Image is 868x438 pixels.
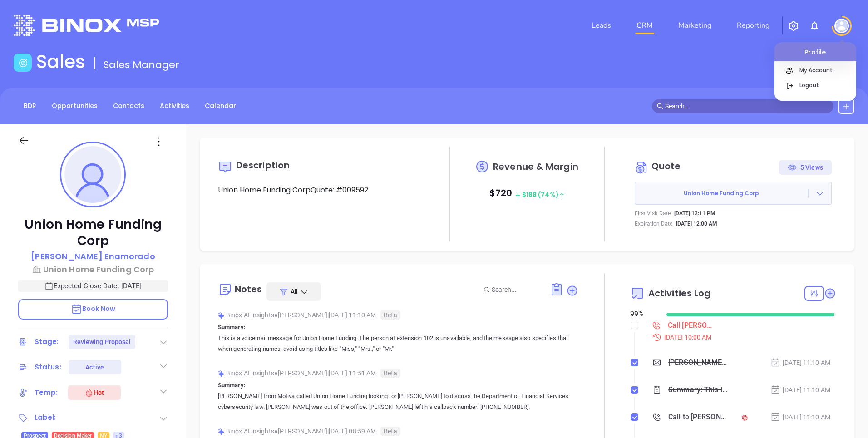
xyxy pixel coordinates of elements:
h1: Sales [36,51,85,73]
span: ● [274,369,278,377]
p: Union Home Funding CorpQuote: #009592 [218,185,424,196]
p: [PERSON_NAME] Enamorado [31,250,155,262]
button: Union Home Funding Corp [635,182,832,205]
img: Circle dollar [635,160,649,175]
img: profile-user [64,146,121,203]
div: Summary: This is a voicemail message for Union Home Funding. The person at extension 102 is unava... [668,383,728,397]
a: Opportunities [46,98,103,113]
p: Union Home Funding Corp [18,217,168,249]
div: Binox AI Insights [PERSON_NAME] | [DATE] 11:51 AM [218,366,579,380]
div: Label: [35,411,56,424]
span: All [291,287,297,296]
span: search [657,103,663,109]
div: 5 Views [788,160,823,175]
span: Revenue & Margin [493,162,578,171]
span: Activities Log [648,289,710,298]
p: This is a voicemail message for Union Home Funding. The person at extension 102 is unavailable, a... [218,333,579,354]
p: Logout [795,80,856,90]
p: Expected Close Date: [DATE] [18,280,168,292]
span: ● [274,428,278,435]
img: svg%3e [218,312,225,319]
span: Sales Manager [104,58,179,72]
span: Beta [380,427,400,436]
img: iconSetting [788,20,799,31]
img: svg%3e [218,428,225,435]
img: svg%3e [218,370,225,377]
div: [DATE] 10:00 AM [646,332,836,342]
div: [DATE] 11:10 AM [770,412,830,422]
span: Beta [380,310,400,320]
a: Contacts [108,98,150,113]
div: Binox AI Insights [PERSON_NAME] | [DATE] 08:59 AM [218,424,579,438]
p: $ 720 [489,185,565,203]
p: Profile [774,42,856,57]
b: Summary: [218,382,246,389]
a: Marketing [675,16,715,34]
div: Active [85,360,104,374]
a: My Account [774,64,856,79]
a: Leads [588,16,615,34]
div: Stage: [35,335,59,349]
div: [PERSON_NAME] Did I Miss Something? [668,356,728,369]
div: Status: [35,360,61,374]
span: Union Home Funding Corp [635,189,808,197]
div: Call [PERSON_NAME] proposal review - [PERSON_NAME] [668,319,717,332]
div: Temp: [35,386,58,399]
span: Book Now [71,304,115,313]
b: Summary: [218,324,246,330]
p: First Visit Date: [635,209,672,217]
div: Binox AI Insights [PERSON_NAME] | [DATE] 11:10 AM [218,308,579,322]
a: Reporting [733,16,773,34]
span: Description [236,159,290,172]
p: [PERSON_NAME] from Motiva called Union Home Funding looking for [PERSON_NAME] to discuss the Depa... [218,391,579,413]
input: Search... [492,285,540,295]
a: [PERSON_NAME] Enamorado [31,250,155,263]
p: My Account [795,65,856,75]
img: user [834,19,849,33]
span: ● [274,311,278,319]
p: [DATE] 12:00 AM [676,220,717,228]
div: Notes [235,285,262,294]
a: Calendar [199,98,242,113]
p: Expiration Date: [635,220,674,228]
div: 99 % [630,309,656,320]
span: $ 188 (74%) [515,190,565,199]
p: [DATE] 12:11 PM [674,209,715,217]
input: Search… [665,101,829,111]
a: Activities [154,98,195,113]
a: BDR [18,98,42,113]
a: Union Home Funding Corp [18,263,168,276]
div: Call to [PERSON_NAME] [668,410,728,424]
div: [DATE] 11:10 AM [770,358,830,368]
img: logo [14,15,159,36]
span: Quote [651,160,681,172]
span: Beta [380,369,400,378]
div: Hot [84,387,104,398]
img: iconNotification [809,20,820,31]
div: Reviewing Proposal [73,335,131,349]
a: CRM [633,16,656,34]
div: [DATE] 11:10 AM [770,385,830,395]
